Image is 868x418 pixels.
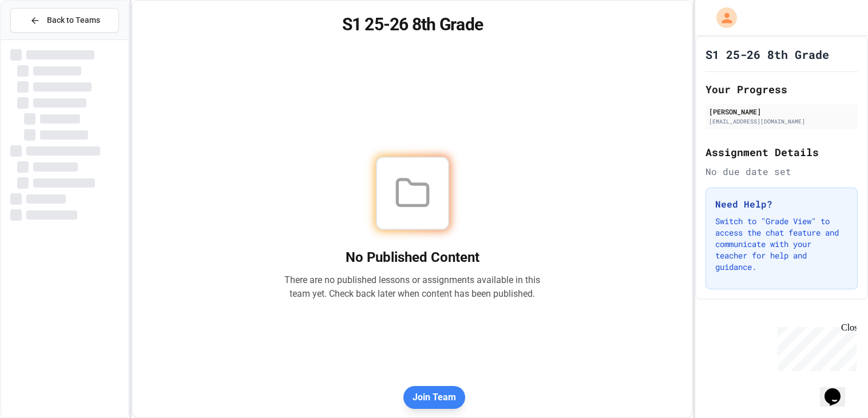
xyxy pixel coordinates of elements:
div: No due date set [706,165,858,178]
div: Chat with us now!Close [5,5,79,73]
h1: S1 25-26 8th Grade [146,14,679,35]
h2: Assignment Details [706,144,858,160]
button: Join Team [403,386,465,409]
iframe: chat widget [820,372,857,407]
iframe: chat widget [773,323,857,371]
p: Switch to "Grade View" to access the chat feature and communicate with your teacher for help and ... [715,216,848,273]
div: [EMAIL_ADDRESS][DOMAIN_NAME] [709,117,854,126]
h2: No Published Content [284,248,541,266]
span: Back to Teams [47,14,100,26]
h3: Need Help? [715,197,848,211]
button: Back to Teams [10,8,119,33]
p: There are no published lessons or assignments available in this team yet. Check back later when c... [284,273,541,301]
h2: Your Progress [706,81,858,97]
div: My Account [704,5,740,31]
h1: S1 25-26 8th Grade [706,46,829,62]
div: [PERSON_NAME] [709,106,854,117]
